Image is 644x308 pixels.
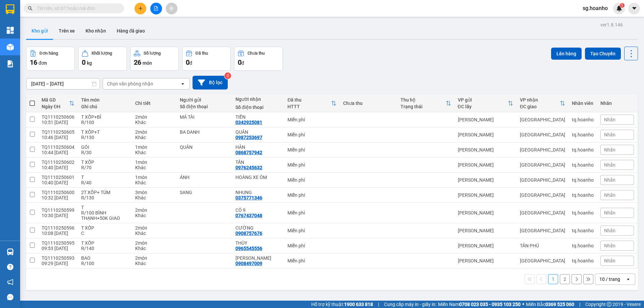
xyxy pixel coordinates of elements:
[400,97,446,103] div: Thu hộ
[53,23,80,39] button: Trên xe
[604,162,615,168] span: Nhãn
[604,192,615,198] span: Nhãn
[135,213,173,218] div: Khác
[190,60,192,66] span: đ
[459,302,521,307] strong: 0708 023 035 - 0935 103 250
[235,114,281,120] div: TIẾN
[135,144,173,150] div: 1 món
[135,180,173,185] div: Khác
[224,72,231,79] sup: 2
[235,195,262,200] div: 0375771346
[400,104,446,109] div: Trạng thái
[572,258,594,263] div: tq.hoanho
[585,48,621,60] button: Tạo Chuyến
[384,301,436,308] span: Cung cấp máy in - giấy in:
[111,23,150,39] button: Hàng đã giao
[138,6,143,11] span: plus
[604,117,615,122] span: Nhãn
[180,129,229,135] div: BA DANH
[81,150,128,155] div: R/30
[287,117,336,122] div: Miễn phí
[42,195,74,200] div: 10:32 [DATE]
[454,95,517,112] th: Toggle SortBy
[235,165,262,170] div: 0976245632
[182,47,231,71] button: Đã thu0đ
[150,3,162,14] button: file-add
[81,165,128,170] div: R/70
[520,243,565,248] div: TÂN PHÚ
[37,5,116,12] input: Tìm tên, số ĐT hoặc mã đơn
[26,23,53,39] button: Kho gửi
[522,303,524,306] span: ⚪️
[42,231,74,236] div: 10:08 [DATE]
[42,114,74,120] div: TQ1110250606
[135,129,173,135] div: 2 món
[548,274,558,284] button: 1
[81,129,128,135] div: T XỐP+T
[287,228,336,233] div: Miễn phí
[287,132,336,137] div: Miễn phí
[134,58,141,66] span: 26
[520,210,565,215] div: [GEOGRAPHIC_DATA]
[621,3,623,8] span: 1
[604,228,615,233] span: Nhãn
[616,5,622,11] img: icon-new-feature
[235,261,262,266] div: 0908497009
[42,207,74,213] div: TQ1110250599
[135,175,173,180] div: 1 món
[600,101,634,106] div: Nhãn
[378,301,379,308] span: |
[42,246,74,251] div: 09:53 [DATE]
[26,78,100,89] input: Select a date range.
[626,276,631,282] svg: open
[458,258,513,263] div: [PERSON_NAME]
[7,264,13,270] span: question-circle
[287,97,331,103] div: Đã thu
[81,180,128,185] div: R/40
[81,231,128,236] div: C
[572,228,594,233] div: tq.hoanho
[81,205,128,210] div: T
[572,101,594,106] div: Nhân viên
[135,246,173,251] div: Khác
[311,301,373,308] span: Hỗ trợ kỹ thuật:
[180,104,229,109] div: Số điện thoại
[92,51,112,56] div: Khối lượng
[458,243,513,248] div: [PERSON_NAME]
[235,225,281,231] div: CƯỜNG
[458,97,508,103] div: VP gửi
[40,51,58,56] div: Đơn hàng
[42,190,74,195] div: TQ1110250600
[42,261,74,266] div: 09:29 [DATE]
[604,210,615,215] span: Nhãn
[235,129,281,135] div: QUÂN
[166,3,177,14] button: aim
[38,95,78,112] th: Toggle SortBy
[42,120,74,125] div: 10:51 [DATE]
[572,132,594,137] div: tq.hoanho
[180,81,185,86] svg: open
[458,104,508,109] div: ĐC lấy
[42,160,74,165] div: TQ1110250602
[7,279,13,285] span: notification
[235,213,262,218] div: 0767437048
[520,258,565,263] div: [GEOGRAPHIC_DATA]
[26,47,75,71] button: Đơn hàng16đơn
[458,177,513,183] div: [PERSON_NAME]
[572,162,594,168] div: tq.hoanho
[604,132,615,137] span: Nhãn
[81,135,128,140] div: R/130
[81,210,128,221] div: R/100 BÌNH THẠNH+50K GIAO
[235,144,281,150] div: HÂN
[579,301,580,308] span: |
[180,144,229,150] div: QUÂN
[235,240,281,246] div: THÙY
[287,147,336,152] div: Miễn phí
[180,175,229,180] div: ÁNH
[39,60,47,66] span: đơn
[560,274,570,284] button: 2
[81,195,128,200] div: R/130
[287,104,331,109] div: HTTT
[287,162,336,168] div: Miễn phí
[81,160,128,165] div: T XỐP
